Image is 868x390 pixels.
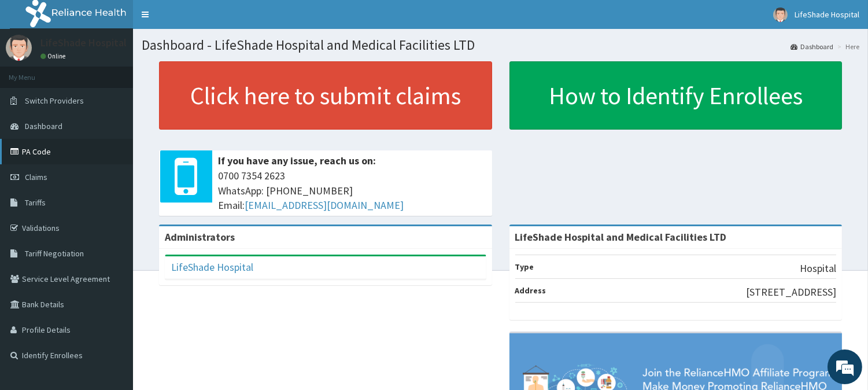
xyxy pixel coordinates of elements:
[165,230,235,244] b: Administrators
[25,197,46,208] span: Tariffs
[245,198,404,212] a: [EMAIL_ADDRESS][DOMAIN_NAME]
[142,38,859,53] h1: Dashboard - LifeShade Hospital and Medical Facilities LTD
[159,61,492,130] a: Click here to submit claims
[509,61,843,130] a: How to Identify Enrollees
[40,52,68,60] a: Online
[25,248,84,259] span: Tariff Negotiation
[746,285,836,300] p: [STREET_ADDRESS]
[25,95,84,106] span: Switch Providers
[515,285,546,296] b: Address
[218,154,376,167] b: If you have any issue, reach us on:
[218,168,486,213] span: 0700 7354 2623 WhatsApp: [PHONE_NUMBER] Email:
[800,261,836,276] p: Hospital
[834,42,859,51] li: Here
[40,38,127,48] p: LifeShade Hospital
[515,262,534,272] b: Type
[515,230,727,244] strong: LifeShade Hospital and Medical Facilities LTD
[171,260,253,274] a: LifeShade Hospital
[795,9,859,20] span: LifeShade Hospital
[6,35,32,61] img: User Image
[773,8,788,22] img: User Image
[791,42,833,51] a: Dashboard
[25,172,47,182] span: Claims
[25,121,62,131] span: Dashboard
